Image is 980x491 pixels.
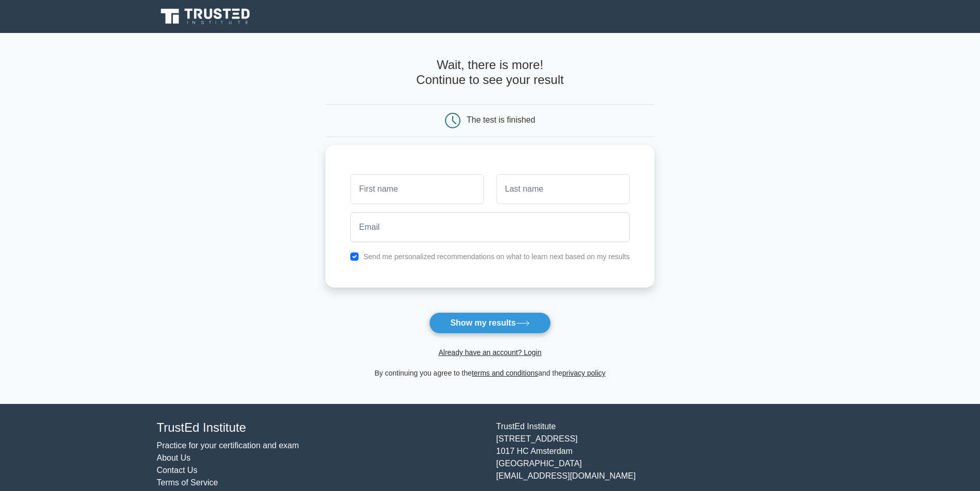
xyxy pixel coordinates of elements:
a: Contact Us [157,466,198,475]
a: About Us [157,453,191,462]
div: The test is finished [467,115,535,124]
input: First name [350,174,484,204]
a: Terms of Service [157,478,218,487]
a: terms and conditions [472,369,538,377]
input: Email [350,212,630,242]
h4: Wait, there is more! Continue to see your result [326,58,654,88]
a: Already have an account? Login [438,348,541,357]
a: Practice for your certification and exam [157,441,299,450]
button: Show my results [429,312,550,334]
a: privacy policy [562,369,605,377]
h4: TrustEd Institute [157,420,484,435]
label: Send me personalized recommendations on what to learn next based on my results [363,252,630,261]
input: Last name [496,174,630,204]
div: By continuing you agree to the and the [319,367,661,379]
